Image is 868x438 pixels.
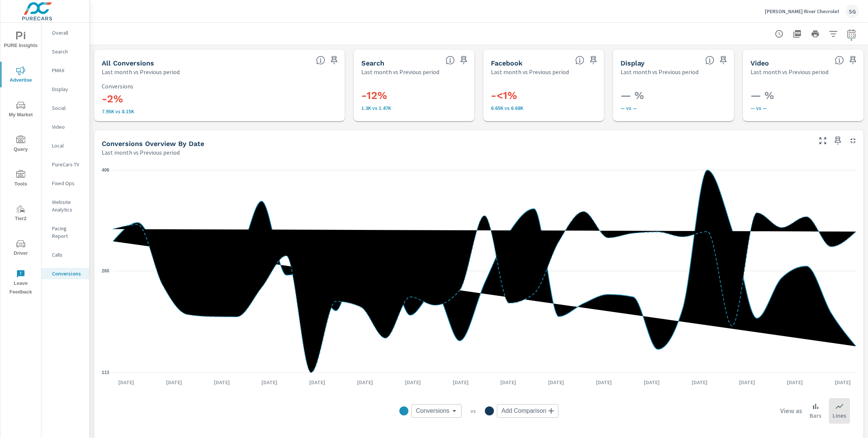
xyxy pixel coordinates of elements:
[750,67,828,76] p: Last month vs Previous period
[587,54,599,66] span: Save this to your personalized report
[102,93,337,105] h3: -2%
[810,411,821,420] p: Bars
[52,270,83,277] p: Conversions
[780,407,802,415] h6: View as
[591,379,617,386] p: [DATE]
[361,105,467,111] p: 1,301 vs 1,472
[833,411,846,420] p: Lines
[790,26,805,41] button: "Export Report to PDF"
[361,67,439,76] p: Last month vs Previous period
[491,67,569,76] p: Last month vs Previous period
[41,268,89,279] div: Conversions
[361,59,384,67] h5: Search
[102,148,180,157] p: Last month vs Previous period
[3,32,39,50] span: PURE Insights
[765,8,839,15] p: [PERSON_NAME] River Chevrolet
[361,89,467,102] h3: -12%
[416,407,449,415] span: Conversions
[102,59,154,67] h5: All Conversions
[41,46,89,57] div: Search
[256,379,283,386] p: [DATE]
[3,205,39,223] span: Tier2
[497,404,558,418] div: Add Comparison
[41,178,89,189] div: Fixed Ops
[717,54,729,66] span: Save this to your personalized report
[491,59,523,67] h5: Facebook
[3,269,39,297] span: Leave Feedback
[847,135,859,147] button: Minimize Widget
[102,67,180,76] p: Last month vs Previous period
[845,5,859,18] div: SG
[734,379,760,386] p: [DATE]
[0,23,41,300] div: nav menu
[3,66,39,85] span: Advertise
[52,85,83,93] p: Display
[52,142,83,149] p: Local
[3,239,39,258] span: Driver
[52,48,83,55] p: Search
[41,159,89,170] div: PureCars TV
[620,59,645,67] h5: Display
[41,84,89,95] div: Display
[113,379,139,386] p: [DATE]
[400,379,426,386] p: [DATE]
[575,56,584,65] span: All conversions reported from Facebook with duplicates filtered out
[41,249,89,260] div: Calls
[620,89,726,102] h3: — %
[620,67,698,76] p: Last month vs Previous period
[448,379,474,386] p: [DATE]
[686,379,713,386] p: [DATE]
[52,225,83,240] p: Pacing Report
[3,170,39,189] span: Tools
[161,379,187,386] p: [DATE]
[3,101,39,119] span: My Market
[491,89,596,102] h3: -<1%
[458,54,470,66] span: Save this to your personalized report
[52,161,83,168] p: PureCars TV
[352,379,378,386] p: [DATE]
[830,379,856,386] p: [DATE]
[41,65,89,76] div: PMAX
[52,198,83,213] p: Website Analytics
[102,108,337,114] p: 7,951 vs 8,148
[543,379,569,386] p: [DATE]
[52,179,83,187] p: Fixed Ops
[750,105,856,111] p: — vs —
[102,167,109,173] text: 406
[750,89,856,102] h3: — %
[835,56,844,65] span: Video Conversions include Actions, Leads and Unmapped Conversions
[41,102,89,114] div: Social
[102,370,109,375] text: 113
[501,407,546,415] span: Add Comparison
[832,135,844,147] span: Save this to your personalized report
[41,223,89,242] div: Pacing Report
[817,135,829,147] button: Make Fullscreen
[102,83,337,90] p: Conversions
[411,404,462,418] div: Conversions
[462,408,485,414] p: vs
[750,59,769,67] h5: Video
[102,268,109,274] text: 260
[52,251,83,259] p: Calls
[847,54,859,66] span: Save this to your personalized report
[782,379,808,386] p: [DATE]
[495,379,521,386] p: [DATE]
[304,379,330,386] p: [DATE]
[826,26,841,41] button: Apply Filters
[446,56,455,65] span: Search Conversions include Actions, Leads and Unmapped Conversions.
[209,379,235,386] p: [DATE]
[52,123,83,131] p: Video
[844,26,859,41] button: Select Date Range
[620,105,726,111] p: — vs —
[3,135,39,154] span: Query
[808,26,823,41] button: Print Report
[52,104,83,112] p: Social
[41,121,89,132] div: Video
[491,105,596,111] p: 6.65K vs 6.68K
[639,379,665,386] p: [DATE]
[41,140,89,151] div: Local
[41,196,89,215] div: Website Analytics
[52,67,83,74] p: PMAX
[52,29,83,36] p: Overall
[41,27,89,38] div: Overall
